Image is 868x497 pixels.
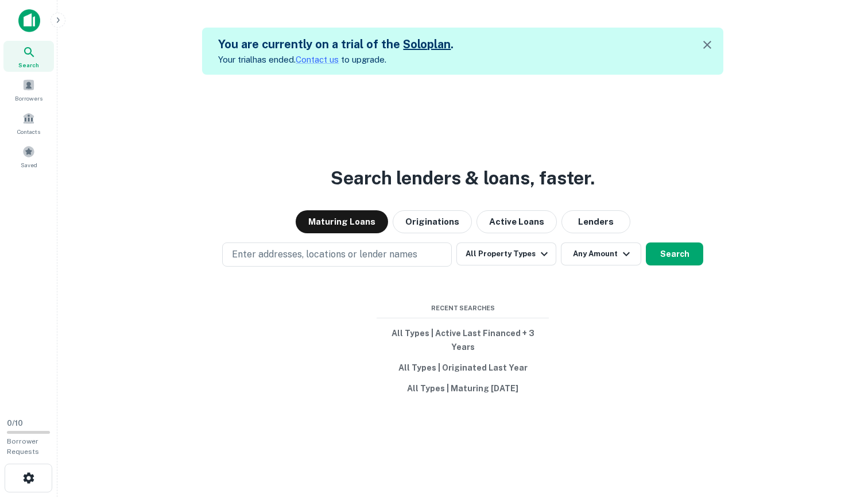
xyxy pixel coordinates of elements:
[218,53,454,67] p: Your trial has ended. to upgrade.
[377,357,549,378] button: All Types | Originated Last Year
[377,378,549,399] button: All Types | Maturing [DATE]
[331,164,595,192] h3: Search lenders & loans, faster.
[15,94,42,103] span: Borrowers
[17,127,40,136] span: Contacts
[218,36,454,53] h5: You are currently on a trial of the .
[646,242,703,265] button: Search
[3,141,54,172] a: Saved
[3,107,54,138] a: Contacts
[222,242,452,267] button: Enter addresses, locations or lender names
[377,323,549,357] button: All Types | Active Last Financed + 3 Years
[21,160,37,169] span: Saved
[377,303,549,313] span: Recent Searches
[7,437,39,456] span: Borrower Requests
[296,210,388,233] button: Maturing Loans
[3,41,54,72] a: Search
[403,37,451,51] a: Soloplan
[476,210,557,233] button: Active Loans
[18,9,40,32] img: capitalize-icon.png
[393,210,472,233] button: Originations
[18,60,39,70] span: Search
[7,419,23,427] span: 0 / 10
[296,55,339,64] a: Contact us
[811,405,868,460] iframe: Chat Widget
[232,248,417,261] p: Enter addresses, locations or lender names
[561,242,641,265] button: Any Amount
[561,210,630,233] button: Lenders
[456,242,556,265] button: All Property Types
[3,74,54,105] a: Borrowers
